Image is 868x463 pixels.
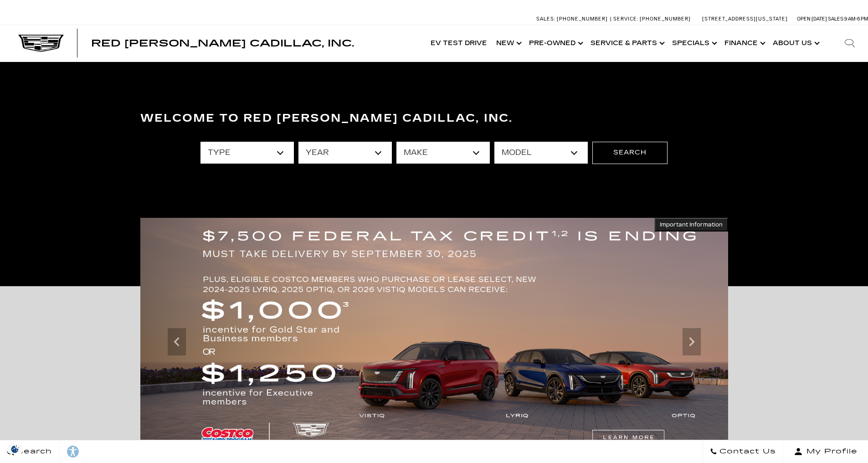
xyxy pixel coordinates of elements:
[702,16,788,22] a: [STREET_ADDRESS][US_STATE]
[586,25,668,62] a: Service & Parts
[660,221,723,228] span: Important Information
[610,16,693,21] a: Service: [PHONE_NUMBER]
[536,16,610,21] a: Sales: [PHONE_NUMBER]
[803,445,858,458] span: My Profile
[396,142,490,164] select: Filter by make
[91,39,354,48] a: Red [PERSON_NAME] Cadillac, Inc.
[717,445,776,458] span: Contact Us
[140,109,728,128] h3: Welcome to Red [PERSON_NAME] Cadillac, Inc.
[640,16,691,22] span: [PHONE_NUMBER]
[683,328,701,355] div: Next
[536,16,555,22] span: Sales:
[654,218,728,231] button: Important Information
[844,16,868,22] span: 9 AM-6 PM
[494,142,588,164] select: Filter by model
[91,38,354,49] span: Red [PERSON_NAME] Cadillac, Inc.
[426,25,492,62] a: EV Test Drive
[524,25,586,62] a: Pre-Owned
[768,25,822,62] a: About Us
[5,444,26,454] section: Click to Open Cookie Consent Modal
[797,16,827,22] span: Open [DATE]
[492,25,524,62] a: New
[828,16,844,22] span: Sales:
[668,25,720,62] a: Specials
[720,25,768,62] a: Finance
[298,142,392,164] select: Filter by year
[613,16,638,22] span: Service:
[557,16,608,22] span: [PHONE_NUMBER]
[18,35,64,52] img: Cadillac Dark Logo with Cadillac White Text
[14,445,52,458] span: Search
[200,142,294,164] select: Filter by type
[783,440,868,463] button: Open user profile menu
[5,444,26,454] img: Opt-Out Icon
[168,328,186,355] div: Previous
[703,440,783,463] a: Contact Us
[592,142,668,164] button: Search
